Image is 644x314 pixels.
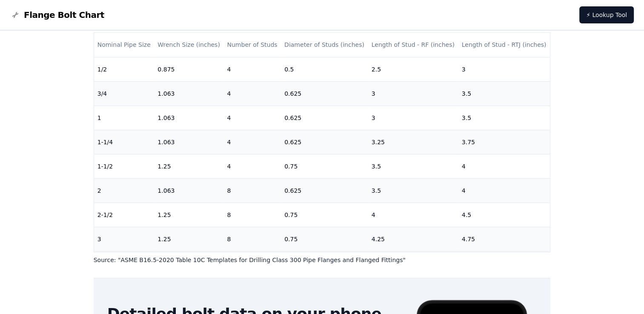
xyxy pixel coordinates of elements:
[458,33,550,57] th: Length of Stud - RTJ (inches)
[368,227,458,251] td: 4.25
[154,203,223,227] td: 1.25
[223,154,281,178] td: 4
[281,130,368,154] td: 0.625
[223,227,281,251] td: 8
[223,203,281,227] td: 8
[223,106,281,130] td: 4
[368,154,458,178] td: 3.5
[281,106,368,130] td: 0.625
[368,81,458,106] td: 3
[281,81,368,106] td: 0.625
[223,251,281,275] td: 8
[94,154,155,178] td: 1-1/2
[368,130,458,154] td: 3.25
[94,256,551,264] p: Source: " ASME B16.5-2020 Table 10C Templates for Drilling Class 300 Pipe Flanges and Flanged Fit...
[154,33,223,57] th: Wrench Size (inches)
[458,130,550,154] td: 3.75
[368,251,458,275] td: 4.25
[10,10,20,20] img: Flange Bolt Chart Logo
[368,178,458,203] td: 3.5
[154,154,223,178] td: 1.25
[94,106,155,130] td: 1
[281,57,368,81] td: 0.5
[10,9,104,21] a: Flange Bolt Chart LogoFlange Bolt Chart
[94,227,155,251] td: 3
[281,33,368,57] th: Diameter of Studs (inches)
[281,178,368,203] td: 0.625
[154,178,223,203] td: 1.063
[368,57,458,81] td: 2.5
[223,57,281,81] td: 4
[223,33,281,57] th: Number of Studs
[458,154,550,178] td: 4
[154,130,223,154] td: 1.063
[154,251,223,275] td: 1.25
[281,154,368,178] td: 0.75
[281,251,368,275] td: 0.75
[458,178,550,203] td: 4
[94,81,155,106] td: 3/4
[281,227,368,251] td: 0.75
[154,106,223,130] td: 1.063
[458,227,550,251] td: 4.75
[458,57,550,81] td: 3
[223,178,281,203] td: 8
[154,81,223,106] td: 1.063
[154,227,223,251] td: 1.25
[94,251,155,275] td: 3-1/2
[368,203,458,227] td: 4
[368,33,458,57] th: Length of Stud - RF (inches)
[94,33,155,57] th: Nominal Pipe Size
[94,57,155,81] td: 1/2
[458,203,550,227] td: 4.5
[24,9,104,21] span: Flange Bolt Chart
[94,130,155,154] td: 1-1/4
[281,203,368,227] td: 0.75
[94,178,155,203] td: 2
[579,6,634,23] a: ⚡ Lookup Tool
[458,106,550,130] td: 3.5
[368,106,458,130] td: 3
[154,57,223,81] td: 0.875
[223,81,281,106] td: 4
[94,203,155,227] td: 2-1/2
[223,130,281,154] td: 4
[458,251,550,275] td: 5
[458,81,550,106] td: 3.5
